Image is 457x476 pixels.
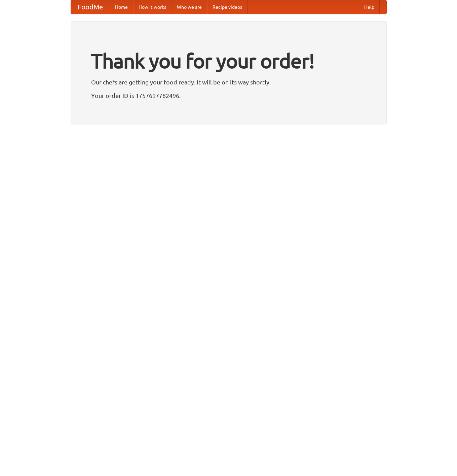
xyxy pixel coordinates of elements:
p: Your order ID is 1757697782496. [91,90,366,101]
a: Home [110,0,133,14]
p: Our chefs are getting your food ready. It will be on its way shortly. [91,77,366,87]
a: Recipe videos [207,0,247,14]
a: Who we are [172,0,207,14]
a: How it works [133,0,172,14]
a: FoodMe [71,0,110,14]
h1: Thank you for your order! [91,45,366,77]
a: Help [359,0,380,14]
